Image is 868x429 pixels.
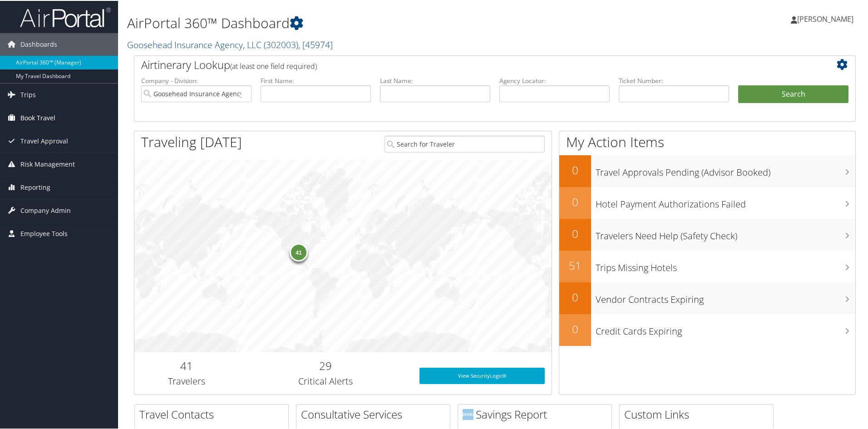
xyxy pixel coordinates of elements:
label: Agency Locator: [499,75,610,84]
img: airportal-logo.png [20,6,111,27]
span: Company Admin [20,198,71,221]
h3: Travelers Need Help (Safety Check) [596,224,855,242]
h2: 0 [559,162,591,177]
h2: 0 [559,289,591,304]
span: Dashboards [20,32,57,55]
h2: 0 [559,225,591,241]
h2: Airtinerary Lookup [141,56,789,72]
h3: Vendor Contracts Expiring [596,288,855,305]
a: 0Travelers Need Help (Safety Check) [559,218,855,250]
span: , [ 45974 ] [298,38,333,50]
span: Book Travel [20,106,55,128]
span: (at least one field required) [230,60,317,70]
h3: Critical Alerts [246,374,406,387]
span: ( 302003 ) [264,38,298,50]
a: 0Vendor Contracts Expiring [559,281,855,313]
input: Search for Traveler [385,135,545,152]
h2: 29 [246,357,406,373]
h1: AirPortal 360™ Dashboard [127,13,617,32]
span: Risk Management [20,152,75,175]
h3: Credit Cards Expiring [596,320,855,337]
div: 41 [290,242,308,261]
h1: My Action Items [559,132,855,151]
span: Employee Tools [20,222,68,244]
h2: 51 [559,257,591,272]
label: Company - Division: [141,75,252,84]
img: domo-logo.png [463,408,473,419]
h2: 0 [559,321,591,336]
h3: Hotel Payment Authorizations Failed [596,192,855,210]
span: Trips [20,83,36,105]
span: Reporting [20,175,50,198]
span: [PERSON_NAME] [797,13,853,23]
h2: 41 [141,357,232,373]
label: Last Name: [380,75,490,84]
span: Travel Approval [20,129,68,152]
label: Ticket Number: [619,75,729,84]
h2: Savings Report [463,406,612,421]
h3: Travelers [141,374,232,387]
label: First Name: [261,75,371,84]
a: [PERSON_NAME] [791,5,863,32]
h1: Traveling [DATE] [141,132,242,151]
h3: Trips Missing Hotels [596,256,855,273]
a: 51Trips Missing Hotels [559,250,855,281]
a: 0Hotel Payment Authorizations Failed [559,186,855,218]
a: View SecurityLogic® [419,367,545,383]
h2: Custom Links [624,406,773,421]
a: Goosehead Insurance Agency, LLC [127,38,333,50]
h2: 0 [559,193,591,209]
h3: Travel Approvals Pending (Advisor Booked) [596,161,855,178]
a: 0Travel Approvals Pending (Advisor Booked) [559,154,855,186]
button: Search [738,84,848,103]
a: 0Credit Cards Expiring [559,313,855,345]
h2: Travel Contacts [139,406,288,421]
h2: Consultative Services [301,406,450,421]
